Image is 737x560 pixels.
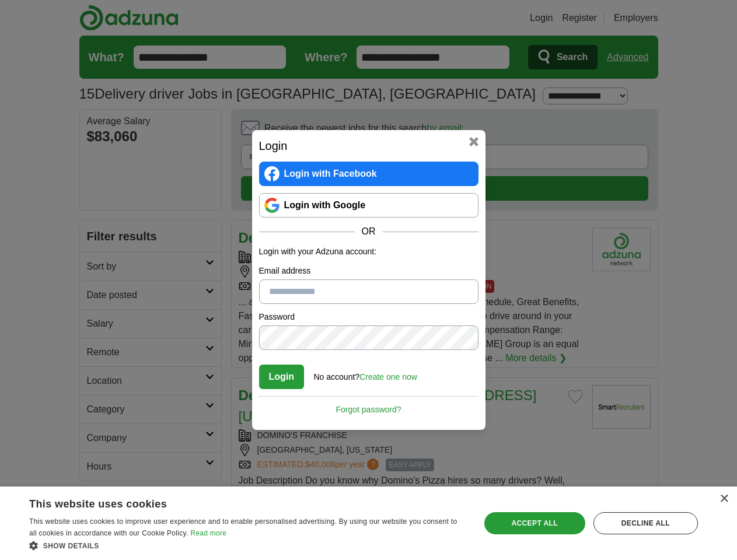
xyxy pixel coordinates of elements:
div: No account? [314,364,417,383]
div: Close [719,495,728,503]
a: Login with Facebook [259,162,478,186]
label: Password [259,311,478,323]
span: This website uses cookies to improve user experience and to enable personalised advertising. By u... [29,517,457,537]
button: Login [259,365,305,389]
a: Login with Google [259,193,478,218]
p: Login with your Adzuna account: [259,246,478,258]
label: Email address [259,265,478,277]
div: This website uses cookies [29,494,437,511]
a: Create one now [359,372,417,381]
div: Accept all [484,512,585,534]
a: Read more, opens a new window [190,529,226,537]
div: Show details [29,540,466,551]
span: OR [355,225,383,239]
span: Show details [43,542,99,550]
h2: Login [259,137,478,155]
div: Decline all [593,512,698,534]
a: Forgot password? [259,396,478,416]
